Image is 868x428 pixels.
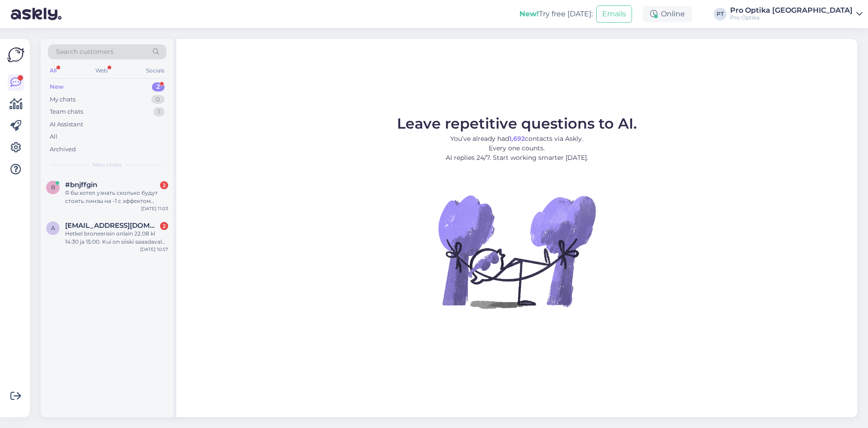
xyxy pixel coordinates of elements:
[141,205,168,212] div: [DATE] 11:03
[730,7,863,21] a: Pro Optika [GEOGRAPHIC_DATA]Pro Optika
[643,6,692,22] div: Online
[519,10,539,18] b: New!
[160,181,168,189] div: 2
[714,8,726,20] div: PT
[153,107,165,116] div: 1
[151,95,165,104] div: 0
[397,115,637,132] span: Leave repetitive questions to AI.
[596,5,632,23] button: Emails
[7,46,24,63] img: Askly Logo
[65,181,97,189] span: #bnjffgin
[65,230,168,246] div: Hetkel broneerisin onlain 22.08 kl 14:30 ja 15:00. Kui on siiski saaadaval ka hommikused järjesti...
[397,134,637,163] p: You’ve already had contacts via Askly. Every one counts. AI replies 24/7. Start working smarter [...
[509,135,525,143] b: 1,692
[50,120,83,129] div: AI Assistant
[93,161,122,169] span: New chats
[65,221,159,230] span: agalarovi@gmail.com
[56,47,113,57] span: Search customers
[48,65,58,77] div: All
[50,145,76,154] div: Archived
[51,184,55,191] span: b
[50,95,75,104] div: My chats
[50,132,57,141] div: All
[140,246,168,253] div: [DATE] 10:57
[50,82,64,91] div: New
[94,65,109,77] div: Web
[730,7,853,14] div: Pro Optika [GEOGRAPHIC_DATA]
[519,9,593,19] div: Try free [DATE]:
[50,107,83,116] div: Team chats
[435,170,598,333] img: No Chat active
[152,82,165,91] div: 2
[160,222,168,230] div: 2
[730,14,853,21] div: Pro Optika
[65,189,168,205] div: Я бы хотел узнать сколько будут стоить линзы на -1 с эффектом затемнения? Также какие ограничения...
[51,225,55,231] span: a
[144,65,166,77] div: Socials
